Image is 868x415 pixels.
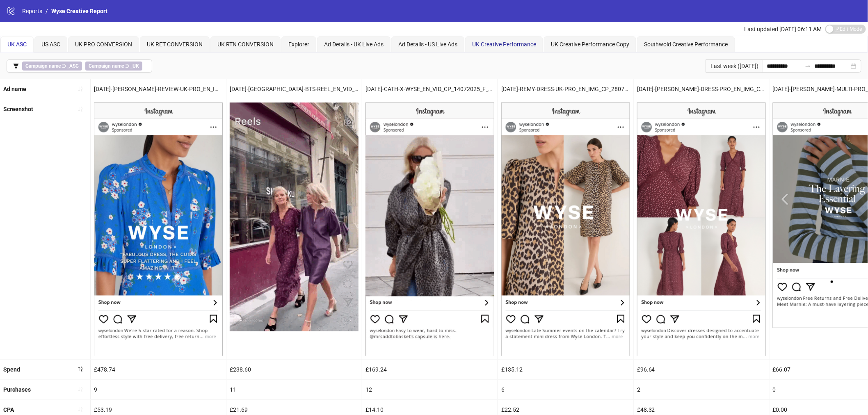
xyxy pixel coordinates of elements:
[7,59,152,73] button: Campaign name ∋ _ASCCampaign name ∋ _UK
[130,63,139,69] b: _UK
[226,380,362,399] div: 11
[362,360,498,379] div: £169.24
[362,79,498,99] div: [DATE]-CATH-X-WYSE_EN_VID_CP_14072025_F_CC_SC1_None_NEWSEASON
[13,63,19,69] span: filter
[745,26,822,32] span: Last updated [DATE] 06:11 AM
[78,366,83,372] span: sort-descending
[67,63,79,69] b: _ASC
[21,7,44,16] a: Reports
[706,59,762,73] div: Last week ([DATE])
[226,360,362,379] div: £238.60
[230,103,359,331] img: Screenshot 120230947599570055
[634,360,769,379] div: £96.64
[498,360,633,379] div: £135.12
[94,103,223,356] img: Screenshot 120229138606330055
[147,41,203,48] span: UK RET CONVERSION
[41,41,60,48] span: US ASC
[288,41,309,48] span: Explorer
[3,366,20,373] b: Spend
[226,79,362,99] div: [DATE]-[GEOGRAPHIC_DATA]-BTS-REEL_EN_VID_NI_20082025_F_CC_SC8_USP11_LOFI
[805,63,811,69] span: to
[78,386,83,392] span: sort-ascending
[78,106,83,112] span: sort-ascending
[498,79,633,99] div: [DATE]-REMY-DRESS-UK-PRO_EN_IMG_CP_28072025_F_CC_SC1_None_NEWSEASON
[3,86,26,92] b: Ad name
[91,79,226,99] div: [DATE]-[PERSON_NAME]-REVIEW-UK-PRO_EN_IMG_CP_28072025_F_CC_SC9_None_NEWSEASON
[78,86,83,92] span: sort-ascending
[805,63,811,69] span: swap-right
[78,406,83,412] span: sort-ascending
[91,380,226,399] div: 9
[51,8,107,14] span: Wyse Creative Report
[398,41,457,48] span: Ad Details - US Live Ads
[472,41,536,48] span: UK Creative Performance
[362,380,498,399] div: 12
[324,41,384,48] span: Ad Details - UK Live Ads
[3,406,14,413] b: CPA
[3,106,33,112] b: Screenshot
[551,41,629,48] span: UK Creative Performance Copy
[85,62,142,71] span: ∋
[75,41,132,48] span: UK PRO CONVERSION
[365,103,494,356] img: Screenshot 120227631583960055
[634,380,769,399] div: 2
[217,41,274,48] span: UK RTN CONVERSION
[7,41,27,48] span: UK ASC
[634,79,769,99] div: [DATE]-[PERSON_NAME]-DRESS-PRO_EN_IMG_CP_12082025_F_CC_SC17_USP3_ECOM
[3,386,31,393] b: Purchases
[644,41,728,48] span: Southwold Creative Performance
[637,103,766,356] img: Screenshot 120229972548530055
[501,103,630,356] img: Screenshot 120229138630260055
[46,7,48,16] li: /
[22,62,82,71] span: ∋
[498,380,633,399] div: 6
[91,360,226,379] div: £478.74
[25,63,61,69] b: Campaign name
[89,63,124,69] b: Campaign name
